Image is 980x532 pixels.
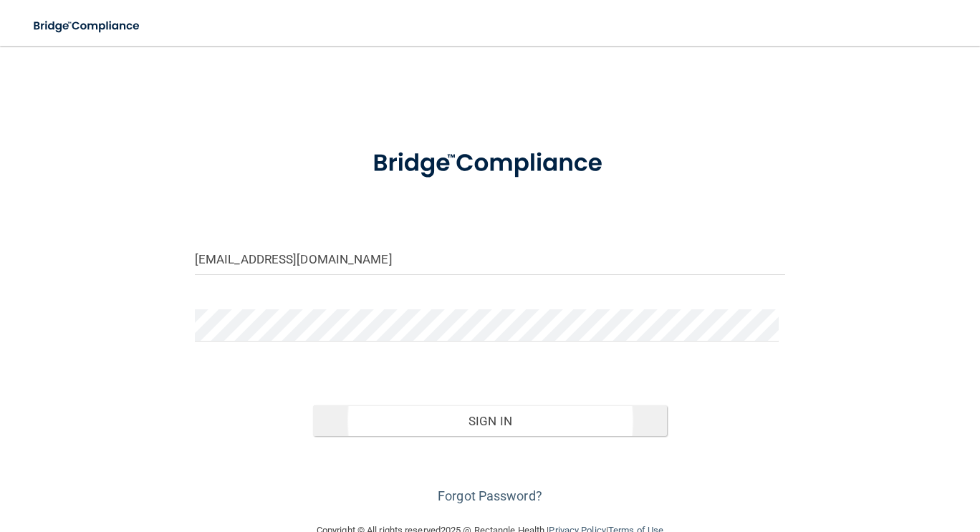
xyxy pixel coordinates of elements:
button: Sign In [313,405,668,437]
a: Forgot Password? [438,488,542,503]
input: Email [195,243,785,275]
img: bridge_compliance_login_screen.278c3ca4.svg [21,11,153,41]
img: bridge_compliance_login_screen.278c3ca4.svg [347,132,632,195]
